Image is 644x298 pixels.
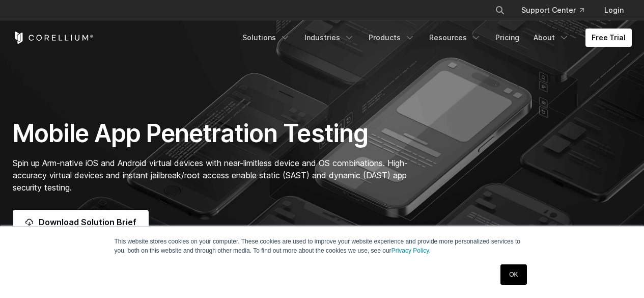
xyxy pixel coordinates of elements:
[500,264,526,285] a: OK
[13,32,94,44] a: Corellium Home
[513,1,592,19] a: Support Center
[13,118,418,149] h1: Mobile App Penetration Testing
[585,29,632,47] a: Free Trial
[489,29,525,47] a: Pricing
[596,1,632,19] a: Login
[491,1,509,19] button: Search
[423,29,487,47] a: Resources
[13,158,408,193] span: Spin up Arm-native iOS and Android virtual devices with near-limitless device and OS combinations...
[236,29,632,47] div: Navigation Menu
[13,210,149,234] a: Download Solution Brief
[115,237,530,255] p: This website stores cookies on your computer. These cookies are used to improve your website expe...
[236,29,296,47] a: Solutions
[362,29,421,47] a: Products
[39,216,136,228] span: Download Solution Brief
[527,29,575,47] a: About
[391,247,431,254] a: Privacy Policy.
[298,29,360,47] a: Industries
[483,1,632,19] div: Navigation Menu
